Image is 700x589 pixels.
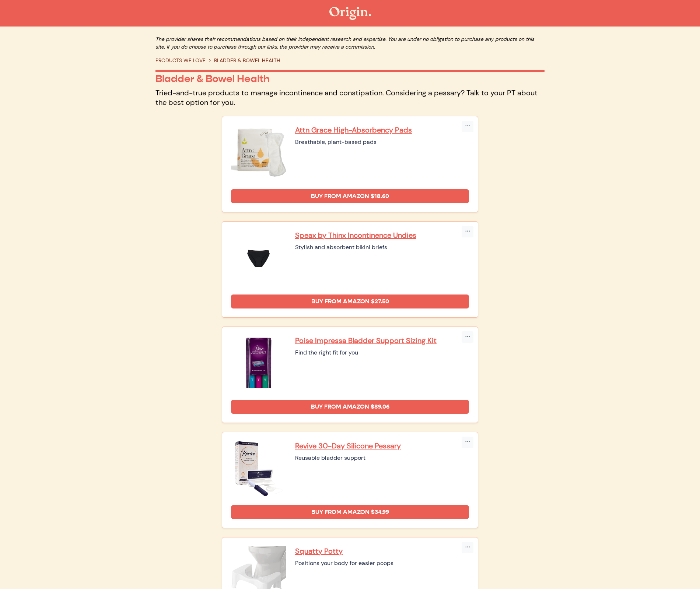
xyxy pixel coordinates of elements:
[231,294,469,308] a: Buy from Amazon $27.50
[231,230,286,286] img: Speax by Thinx Incontinence Undies
[295,348,469,357] div: Find the right fit for you
[206,57,280,64] li: BLADDER & BOWEL HEALTH
[231,189,469,203] a: Buy from Amazon $18.60
[295,243,469,252] div: Stylish and absorbent bikini briefs
[295,125,469,135] a: Attn Grace High-Absorbency Pads
[295,230,469,240] a: Speax by Thinx Incontinence Undies
[155,88,545,107] p: Tried-and-true products to manage incontinence and constipation. Considering a pessary? Talk to y...
[231,400,469,414] a: Buy from Amazon $89.06
[231,125,286,180] img: Attn Grace High-Absorbency Pads
[155,35,545,51] p: The provider shares their recommendations based on their independent research and expertise. You ...
[295,336,469,345] a: Poise Impressa Bladder Support Sizing Kit
[231,441,286,496] img: Revive 30-Day Silicone Pessary
[155,57,206,64] a: PRODUCTS WE LOVE
[295,454,469,462] div: Reusable bladder support
[329,7,371,20] img: The Origin Shop
[295,441,469,451] a: Revive 30-Day Silicone Pessary
[295,546,469,556] a: Squatty Potty
[231,336,286,391] img: Poise Impressa Bladder Support Sizing Kit
[155,73,545,85] p: Bladder & Bowel Health
[295,138,469,147] div: Breathable, plant-based pads
[231,505,469,519] a: Buy from Amazon $34.99
[295,559,469,568] div: Positions your body for easier poops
